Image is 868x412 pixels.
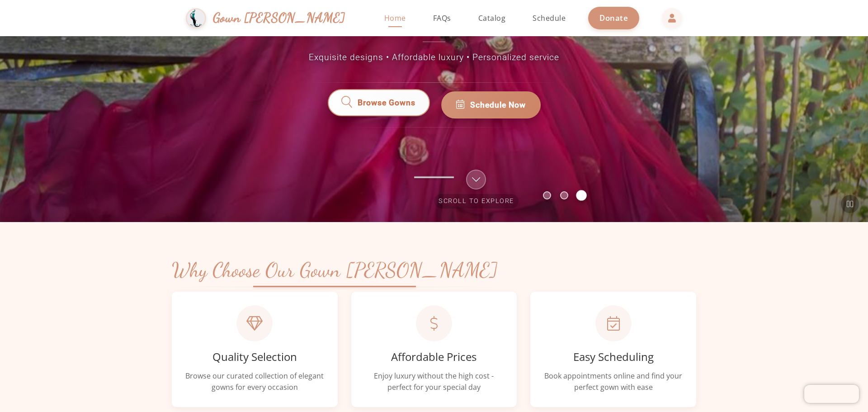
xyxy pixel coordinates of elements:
img: Gown Gmach Logo [186,8,206,28]
a: Gown [PERSON_NAME] [186,6,354,31]
span: Home [384,13,406,23]
p: Book appointments online and find your perfect gown with ease [544,370,683,393]
span: Gown [PERSON_NAME] [213,8,345,28]
h3: Quality Selection [185,350,324,364]
h3: Affordable Prices [365,350,504,364]
a: Donate [588,7,639,29]
iframe: Chatra live chat [804,385,859,403]
p: Exquisite designs • Affordable luxury • Personalized service [231,51,637,64]
span: Catalog [478,13,506,23]
span: Browse Gowns [358,99,415,111]
span: FAQs [433,13,451,23]
span: Schedule Now [470,99,526,111]
p: Browse our curated collection of elegant gowns for every occasion [185,370,324,393]
span: Schedule [533,13,566,23]
h2: Why Choose Our Gown [PERSON_NAME] [172,258,497,283]
span: Donate [599,13,628,23]
span: Scroll to explore [434,194,519,208]
h3: Easy Scheduling [544,350,683,364]
p: Enjoy luxury without the high cost - perfect for your special day [365,370,504,393]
